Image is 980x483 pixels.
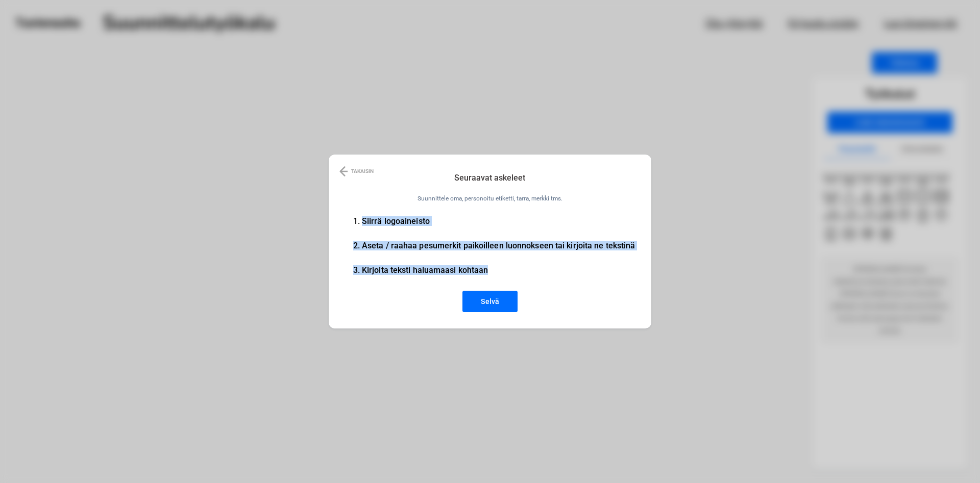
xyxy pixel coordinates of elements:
img: Back [339,165,348,177]
p: Suunnittele oma, personoitu etiketti, tarra, merkki tms. [394,193,586,212]
button: Selvä [462,291,518,312]
li: 2. Aseta / raahaa pesumerkit paikoilleen luonnokseen tai kirjoita ne tekstinä [353,242,635,250]
li: 3. Kirjoita teksti haluamaasi kohtaan [353,266,635,274]
h3: Seuraavat askeleet [454,171,525,185]
li: 1. Siirrä logoaineisto [353,217,635,225]
p: TAKAISIN [351,165,374,177]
